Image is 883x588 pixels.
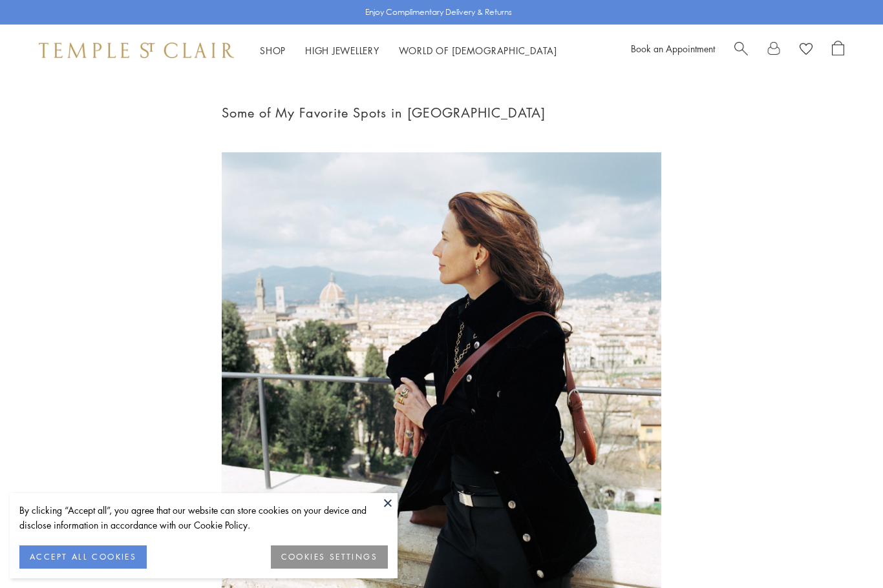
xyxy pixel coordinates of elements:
[631,42,715,55] a: Book an Appointment
[260,43,557,59] nav: Main navigation
[39,43,234,58] img: Temple St. Clair
[365,6,512,19] p: Enjoy Complimentary Delivery & Returns
[222,102,661,123] h1: Some of My Favorite Spots in [GEOGRAPHIC_DATA]
[19,545,147,569] button: ACCEPT ALL COOKIES
[260,44,286,57] a: ShopShop
[271,545,388,569] button: COOKIES SETTINGS
[832,41,844,60] a: Open Shopping Bag
[800,41,813,60] a: View Wishlist
[399,44,557,57] a: World of [DEMOGRAPHIC_DATA]World of [DEMOGRAPHIC_DATA]
[19,503,388,532] div: By clicking “Accept all”, you agree that our website can store cookies on your device and disclos...
[734,41,748,60] a: Search
[305,44,379,57] a: High JewelleryHigh Jewellery
[818,527,870,575] iframe: Gorgias live chat messenger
